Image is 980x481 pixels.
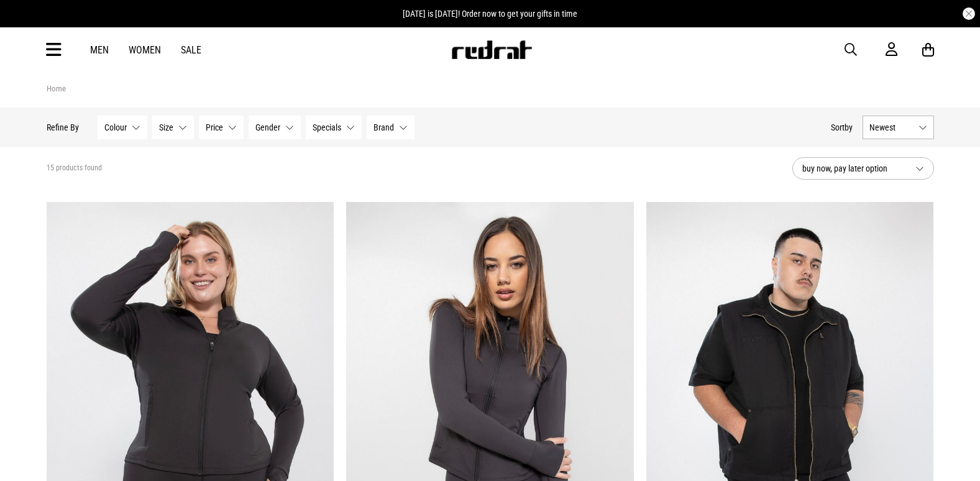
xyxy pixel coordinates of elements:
[47,163,102,173] span: 15 products found
[90,44,109,56] a: Men
[367,116,414,139] button: Brand
[792,157,934,180] button: buy now, pay later option
[869,122,914,132] span: Newest
[306,116,362,139] button: Specials
[181,44,201,56] a: Sale
[47,84,66,93] a: Home
[104,122,127,132] span: Colour
[403,9,577,19] span: [DATE] is [DATE]! Order now to get your gifts in time
[373,122,394,132] span: Brand
[47,122,79,132] p: Refine By
[159,122,173,132] span: Size
[206,122,223,132] span: Price
[845,122,853,132] span: by
[313,122,341,132] span: Specials
[249,116,301,139] button: Gender
[129,44,161,56] a: Women
[451,40,533,59] img: Redrat logo
[863,116,934,139] button: Newest
[98,116,147,139] button: Colour
[152,116,194,139] button: Size
[802,161,905,176] span: buy now, pay later option
[255,122,280,132] span: Gender
[831,120,853,135] button: Sortby
[199,116,244,139] button: Price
